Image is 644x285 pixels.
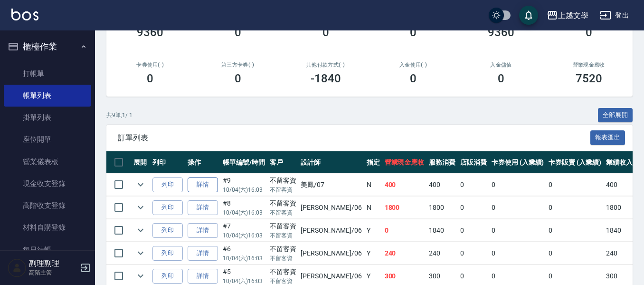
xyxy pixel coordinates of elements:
[381,62,446,68] h2: 入金使用(-)
[458,151,489,174] th: 店販消費
[546,151,604,174] th: 卡券販賣 (入業績)
[223,208,265,217] p: 10/04 (六) 16:03
[382,151,427,174] th: 營業現金應收
[8,258,27,277] img: Person
[298,151,364,174] th: 設計師
[596,7,633,24] button: 登出
[488,26,514,39] h3: 9360
[458,242,489,265] td: 0
[410,26,417,39] h3: 0
[235,72,241,85] h3: 0
[152,246,183,261] button: 列印
[267,151,299,174] th: 客戶
[220,219,267,242] td: #7
[590,133,625,142] a: 報表匯出
[322,26,329,39] h3: 0
[598,108,633,123] button: 全部展開
[270,267,296,277] div: 不留客資
[590,130,625,145] button: 報表匯出
[4,128,91,150] a: 座位開單
[604,197,635,219] td: 1800
[4,34,91,59] button: 櫃檯作業
[469,62,534,68] h2: 入金儲值
[270,221,296,231] div: 不留客資
[220,174,267,196] td: #9
[364,151,382,174] th: 指定
[131,151,150,174] th: 展開
[458,197,489,219] td: 0
[206,62,271,68] h2: 第三方卡券(-)
[426,219,458,242] td: 1840
[270,176,296,186] div: 不留客資
[4,63,91,85] a: 打帳單
[137,26,163,39] h3: 9360
[133,200,148,215] button: expand row
[576,72,602,85] h3: 7520
[546,242,604,265] td: 0
[364,174,382,196] td: N
[270,208,296,217] p: 不留客資
[4,216,91,238] a: 材料自購登錄
[543,6,592,25] button: 上越文學
[604,174,635,196] td: 400
[270,231,296,240] p: 不留客資
[270,244,296,254] div: 不留客資
[519,6,538,25] button: save
[426,174,458,196] td: 400
[4,195,91,216] a: 高階收支登錄
[188,223,218,238] a: 詳情
[4,107,91,128] a: 掛單列表
[298,197,364,219] td: [PERSON_NAME] /06
[133,177,148,192] button: expand row
[586,26,592,39] h3: 0
[223,231,265,240] p: 10/04 (六) 16:03
[188,177,218,192] a: 詳情
[147,72,153,85] h3: 0
[311,72,341,85] h3: -1840
[546,174,604,196] td: 0
[410,72,417,85] h3: 0
[4,239,91,261] a: 每日結帳
[4,173,91,195] a: 現金收支登錄
[382,197,427,219] td: 1800
[546,219,604,242] td: 0
[293,62,358,68] h2: 其他付款方式(-)
[489,219,547,242] td: 0
[4,151,91,173] a: 營業儀表板
[4,85,91,107] a: 帳單列表
[426,242,458,265] td: 240
[118,133,590,143] span: 訂單列表
[152,269,183,284] button: 列印
[223,186,265,194] p: 10/04 (六) 16:03
[223,254,265,263] p: 10/04 (六) 16:03
[382,242,427,265] td: 240
[489,151,547,174] th: 卡券使用 (入業績)
[604,242,635,265] td: 240
[298,242,364,265] td: [PERSON_NAME] /06
[382,174,427,196] td: 400
[133,269,148,283] button: expand row
[270,186,296,194] p: 不留客資
[489,174,547,196] td: 0
[11,9,38,20] img: Logo
[133,246,148,260] button: expand row
[364,219,382,242] td: Y
[498,72,504,85] h3: 0
[426,197,458,219] td: 1800
[556,62,621,68] h2: 營業現金應收
[489,197,547,219] td: 0
[364,197,382,219] td: N
[188,200,218,215] a: 詳情
[188,269,218,284] a: 詳情
[188,246,218,261] a: 詳情
[382,219,427,242] td: 0
[220,242,267,265] td: #6
[152,200,183,215] button: 列印
[426,151,458,174] th: 服務消費
[29,259,77,268] h5: 副理副理
[458,219,489,242] td: 0
[489,242,547,265] td: 0
[558,10,588,21] div: 上越文學
[152,177,183,192] button: 列印
[106,111,133,119] p: 共 9 筆, 1 / 1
